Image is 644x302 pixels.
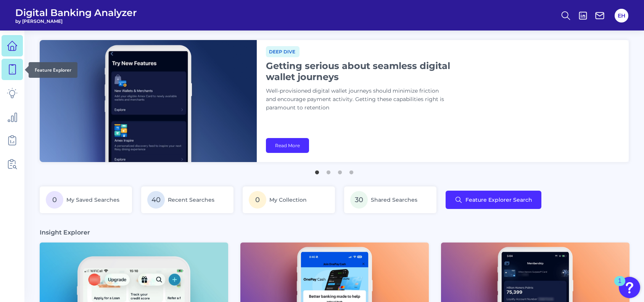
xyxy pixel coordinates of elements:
[618,281,621,291] div: 1
[266,138,309,153] a: Read More
[46,191,63,209] span: 0
[66,196,119,203] span: My Saved Searches
[465,197,532,203] span: Feature Explorer Search
[371,196,417,203] span: Shared Searches
[350,191,368,209] span: 30
[147,191,165,209] span: 40
[141,186,233,213] a: 40Recent Searches
[40,40,257,162] img: bannerImg
[336,167,344,174] button: 3
[266,46,299,57] span: Deep dive
[15,7,137,18] span: Digital Banking Analyzer
[243,186,335,213] a: 0My Collection
[325,167,332,174] button: 2
[619,277,640,298] button: Open Resource Center, 1 new notification
[269,196,307,203] span: My Collection
[313,167,321,174] button: 1
[40,228,90,236] h3: Insight Explorer
[446,191,541,209] button: Feature Explorer Search
[15,18,137,24] span: by [PERSON_NAME]
[249,191,266,209] span: 0
[344,186,436,213] a: 30Shared Searches
[266,48,299,55] a: Deep dive
[615,9,628,22] button: EH
[29,62,77,78] div: Feature Explorer
[168,196,214,203] span: Recent Searches
[266,60,457,82] h1: Getting serious about seamless digital wallet journeys
[40,186,132,213] a: 0My Saved Searches
[266,87,457,112] p: Well-provisioned digital wallet journeys should minimize friction and encourage payment activity....
[348,167,355,174] button: 4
